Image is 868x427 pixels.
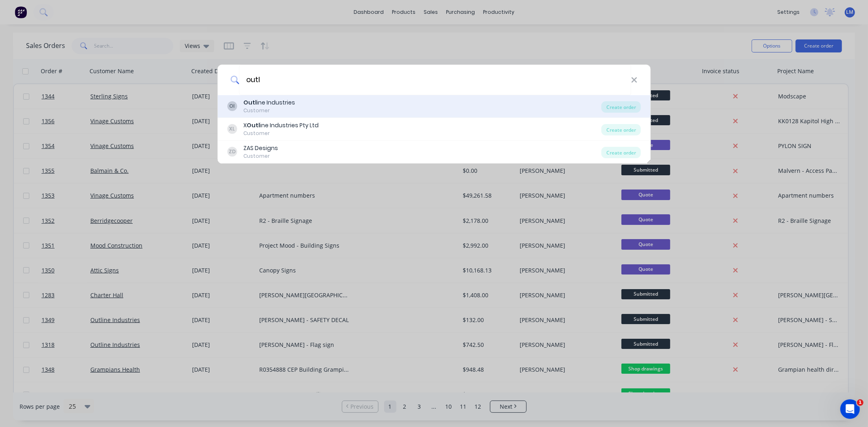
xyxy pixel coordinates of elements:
[243,98,295,107] div: ine Industries
[243,121,319,130] div: X ine Industries Pty Ltd
[601,147,641,158] div: Create order
[227,147,237,157] div: ZD
[227,124,237,134] div: XL
[840,399,860,419] iframe: Intercom live chat
[243,130,319,137] div: Customer
[601,124,641,135] div: Create order
[243,107,295,114] div: Customer
[243,152,278,160] div: Customer
[247,121,260,129] b: Outl
[601,101,641,113] div: Create order
[243,98,257,107] b: Outl
[239,65,631,95] input: Enter a customer name to create a new order...
[227,101,237,111] div: OI
[243,144,278,152] div: ZAS Designs
[857,399,864,406] span: 1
